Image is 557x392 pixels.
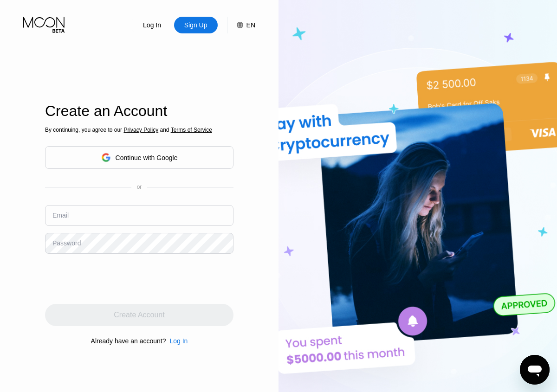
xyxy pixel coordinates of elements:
span: and [158,127,171,133]
iframe: Botão para abrir a janela de mensagens [520,355,550,385]
div: Password [52,239,81,247]
div: EN [227,17,255,33]
div: By continuing, you agree to our [45,127,233,133]
div: Continue with Google [45,146,233,169]
div: Already have an account? [91,337,166,345]
div: Sign Up [174,17,218,33]
span: Terms of Service [171,127,212,133]
div: Log In [142,20,162,30]
div: EN [246,21,255,29]
div: Log In [169,337,188,345]
div: Sign Up [183,20,208,30]
div: Email [52,212,69,219]
div: Log In [130,17,174,33]
div: Create an Account [45,103,233,120]
div: Log In [166,337,188,345]
span: Privacy Policy [123,127,158,133]
div: Continue with Google [116,154,178,161]
iframe: reCAPTCHA [45,261,186,297]
div: or [137,184,142,190]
